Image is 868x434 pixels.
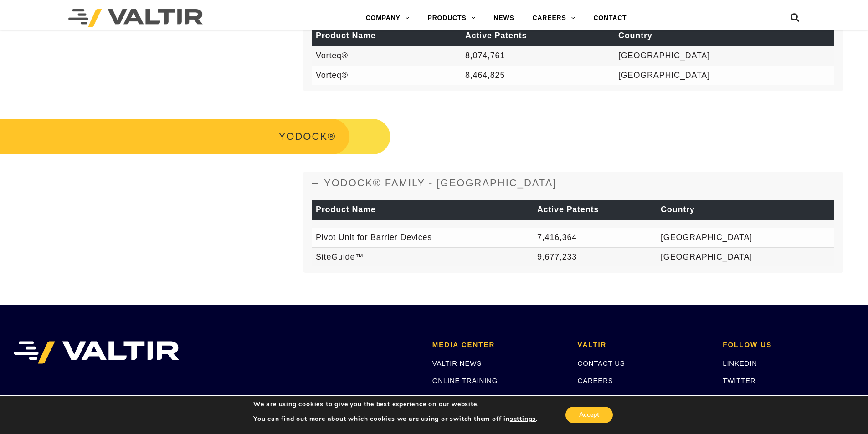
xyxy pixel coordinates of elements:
td: 7,416,364 [534,228,657,247]
a: CAREERS [578,377,613,384]
a: VALTIR NEWS [432,359,482,367]
a: CONTACT [584,9,636,27]
td: 9,677,233 [534,247,657,266]
a: COMPANY [357,9,419,27]
td: Pivot Unit for Barrier Devices [312,228,534,247]
a: FACEBOOK [723,394,763,402]
img: VALTIR [14,341,179,364]
td: SiteGuide™ [312,247,534,266]
a: YODOCK® FAMILY - [GEOGRAPHIC_DATA] [303,172,843,194]
th: Country [615,26,834,46]
h2: FOLLOW US [723,341,854,349]
th: Product Name [312,26,462,46]
td: [GEOGRAPHIC_DATA] [615,66,834,85]
a: TWITTER [723,377,755,384]
th: Active Patents [534,200,657,220]
h2: VALTIR [578,341,709,349]
a: NEWS [484,9,523,27]
td: 8,464,825 [462,66,615,85]
td: Vorteq® [312,66,462,85]
h2: MEDIA CENTER [432,341,564,349]
a: LINKEDIN [723,359,757,367]
p: We are using cookies to give you the best experience on our website. [253,400,538,408]
td: [GEOGRAPHIC_DATA] [657,228,834,247]
td: [GEOGRAPHIC_DATA] [657,247,834,266]
td: 8,074,761 [462,46,615,66]
th: Product Name [312,200,534,220]
td: Vorteq® [312,46,462,66]
button: Accept [565,407,613,423]
a: CONTACT US [578,359,625,367]
img: Valtir [68,9,203,27]
td: [GEOGRAPHIC_DATA] [615,46,834,66]
a: ONLINE TRAINING [432,377,498,384]
span: YODOCK® FAMILY - [GEOGRAPHIC_DATA] [324,177,556,189]
a: PRODUCTS [419,9,485,27]
a: PATENTS [578,394,611,402]
button: settings [510,415,536,423]
th: Active Patents [462,26,615,46]
p: You can find out more about which cookies we are using or switch them off in . [253,415,538,423]
th: Country [657,200,834,220]
a: CAREERS [524,9,585,27]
